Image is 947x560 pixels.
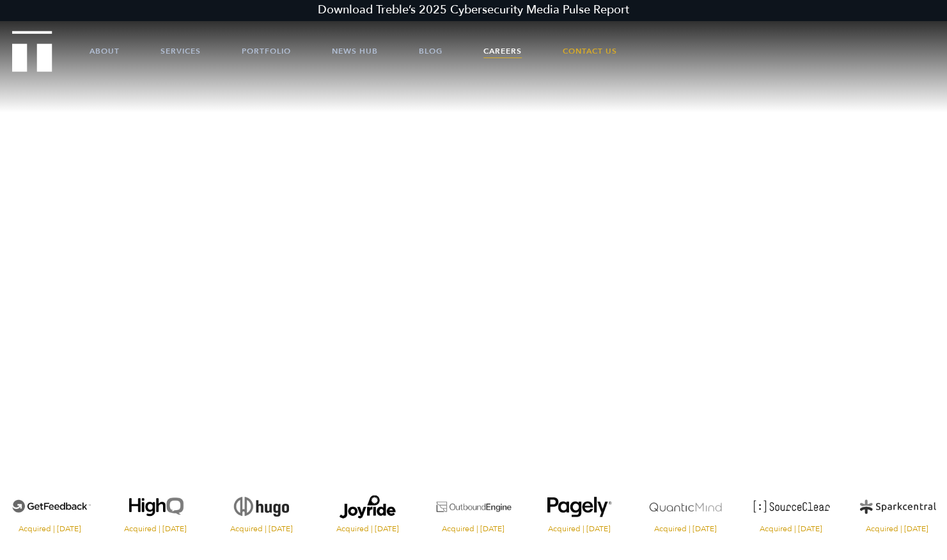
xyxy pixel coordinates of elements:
img: Sparkcentral logo [847,485,947,528]
a: Visit the Quantic Mind website [636,485,735,533]
a: Visit the SouceClear website [741,485,841,533]
img: SouceClear logo [741,485,841,528]
img: High IQ logo [106,485,205,528]
img: Treble logo [12,31,52,72]
a: Contact Us [563,32,617,70]
span: Acquired | [DATE] [636,525,735,533]
a: News Hub [332,32,378,70]
img: Quantic Mind logo [636,485,735,528]
span: Acquired | [DATE] [212,525,311,533]
img: Outbound Engine logo [423,485,523,528]
span: Acquired | [DATE] [106,525,205,533]
a: Visit the Hugo website [212,485,311,533]
span: Acquired | [DATE] [741,525,841,533]
a: Visit the Outbound Engine website [423,485,523,533]
span: Acquired | [DATE] [423,525,523,533]
span: Acquired | [DATE] [529,525,629,533]
a: Visit the Joyride website [318,485,418,533]
a: Portfolio [242,32,291,70]
a: Visit the High IQ website [106,485,205,533]
a: Careers [483,32,522,70]
span: Acquired | [DATE] [847,525,947,533]
a: Services [160,32,201,70]
img: Joyride logo [318,485,418,528]
a: Blog [419,32,442,70]
img: Hugo logo [212,485,311,528]
img: Pagely logo [529,485,629,528]
span: Acquired | [DATE] [318,525,418,533]
a: Visit the Pagely website [529,485,629,533]
a: Visit the Sparkcentral website [847,485,947,533]
a: About [90,32,120,70]
span: ARR [550,226,613,266]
